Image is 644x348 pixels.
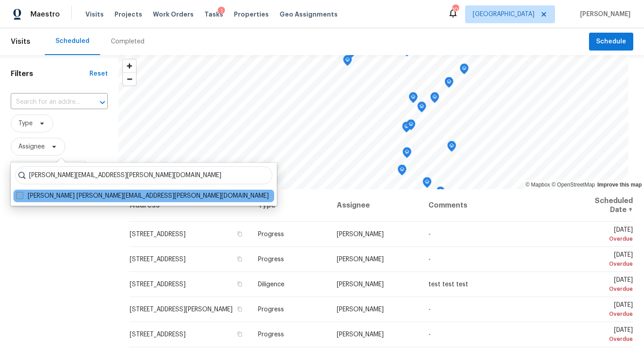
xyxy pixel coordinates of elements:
[589,33,633,51] button: Schedule
[236,280,244,288] button: Copy Address
[123,73,136,85] span: Zoom out
[236,330,244,338] button: Copy Address
[436,187,445,200] div: Map marker
[473,10,534,19] span: [GEOGRAPHIC_DATA]
[597,182,642,188] a: Improve this map
[452,5,458,14] div: 103
[428,281,468,288] span: test test test
[130,281,186,288] span: [STREET_ADDRESS]
[130,256,186,263] span: [STREET_ADDRESS]
[551,182,595,188] a: OpenStreetMap
[337,331,384,338] span: [PERSON_NAME]
[576,10,631,19] span: [PERSON_NAME]
[337,306,384,313] span: [PERSON_NAME]
[580,252,633,268] span: [DATE]
[130,231,186,238] span: [STREET_ADDRESS]
[123,59,136,72] button: Zoom in
[407,119,415,133] div: Map marker
[236,230,244,238] button: Copy Address
[251,189,330,222] th: Type
[398,165,407,178] div: Map marker
[258,281,284,288] span: Diligence
[114,10,142,19] span: Projects
[236,305,244,313] button: Copy Address
[11,95,83,109] input: Search for an address...
[580,327,633,344] span: [DATE]
[580,227,633,243] span: [DATE]
[447,141,456,155] div: Map marker
[445,77,453,91] div: Map marker
[55,37,89,46] div: Scheduled
[18,119,33,128] span: Type
[580,335,633,344] div: Overdue
[130,331,186,338] span: [STREET_ADDRESS]
[236,255,244,263] button: Copy Address
[85,10,104,19] span: Visits
[258,306,284,313] span: Progress
[428,306,431,313] span: -
[580,234,633,243] div: Overdue
[258,231,284,238] span: Progress
[580,310,633,318] div: Overdue
[409,92,418,106] div: Map marker
[402,122,411,136] div: Map marker
[123,72,136,85] button: Zoom out
[580,277,633,293] span: [DATE]
[111,37,144,46] div: Completed
[30,10,60,19] span: Maestro
[428,231,431,238] span: -
[580,259,633,268] div: Overdue
[423,177,432,191] div: Map marker
[258,256,284,263] span: Progress
[337,281,384,288] span: [PERSON_NAME]
[153,10,194,19] span: Work Orders
[258,331,284,338] span: Progress
[96,96,109,109] button: Open
[428,331,431,338] span: -
[11,69,89,78] h1: Filters
[525,182,550,188] a: Mapbox
[460,64,469,77] div: Map marker
[337,231,384,238] span: [PERSON_NAME]
[204,11,223,17] span: Tasks
[343,55,352,69] div: Map marker
[337,256,384,263] span: [PERSON_NAME]
[130,306,233,313] span: [STREET_ADDRESS][PERSON_NAME]
[421,189,572,222] th: Comments
[402,147,411,161] div: Map marker
[119,55,628,189] canvas: Map
[11,32,30,51] span: Visits
[89,69,108,78] div: Reset
[572,189,633,222] th: Scheduled Date ↑
[596,36,626,47] span: Schedule
[330,189,421,222] th: Assignee
[430,92,439,106] div: Map marker
[580,284,633,293] div: Overdue
[417,102,426,115] div: Map marker
[218,7,225,16] div: 1
[18,142,45,151] span: Assignee
[280,10,338,19] span: Geo Assignments
[428,256,431,263] span: -
[234,10,269,19] span: Properties
[16,191,269,200] label: [PERSON_NAME] [PERSON_NAME][EMAIL_ADDRESS][PERSON_NAME][DOMAIN_NAME]
[580,302,633,318] span: [DATE]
